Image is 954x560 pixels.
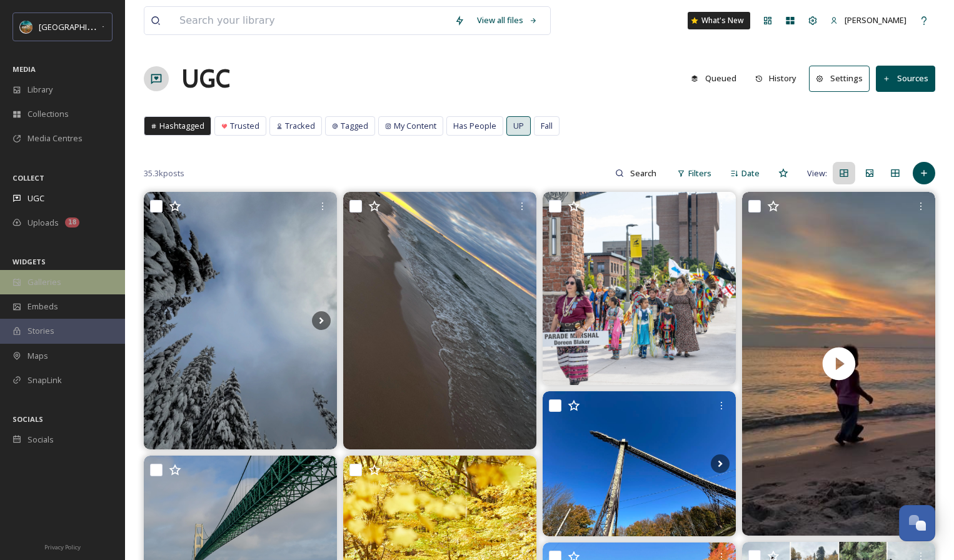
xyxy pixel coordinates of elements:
span: Socials [28,434,54,446]
span: SnapLink [28,374,62,386]
span: Media Centres [28,132,83,144]
button: Open Chat [899,505,935,541]
span: Collections [28,108,69,120]
a: History [749,66,810,91]
span: Embeds [28,301,58,312]
span: MEDIA [13,64,36,74]
span: My Content [394,120,436,132]
a: UGC [181,60,230,97]
a: What's New [688,12,750,29]
a: Settings [809,66,876,91]
span: SOCIALS [13,414,43,424]
a: [PERSON_NAME] [824,8,913,32]
button: History [749,66,803,91]
input: Search [624,161,665,186]
span: Stories [28,325,54,337]
button: Settings [809,66,870,91]
span: WIDGETS [13,257,46,266]
span: [GEOGRAPHIC_DATA][US_STATE] [39,21,161,32]
img: Got into some snow today!! No elk but did run into some hunters who had success!! #nofilterneeded... [144,192,337,449]
a: View all files [471,8,544,32]
span: Fall [541,120,553,132]
span: UP [513,120,524,132]
a: Queued [685,66,749,91]
button: Queued [685,66,743,91]
img: The Anishinaabe knew the Keweenaw as the crossing place - where paths were forged and Gitchigami ... [543,192,736,385]
a: Privacy Policy [44,539,81,554]
button: Sources [876,66,935,91]
span: Galleries [28,276,61,288]
img: Snapsea%20Profile.jpg [20,21,33,33]
video: more than I ever dreamed of 🌸🌅 #goldenhour #lakemichigan #sunset #michigan #girlmom [742,192,935,535]
span: Tagged [341,120,368,132]
span: Privacy Policy [44,543,81,551]
img: Ventured north to Copper Peak & Black River Harbor #upperpeninsula [543,391,736,536]
img: #puremichigan #lakemichigan #nofilter [343,192,536,449]
span: 35.3k posts [144,167,184,179]
span: UGC [28,192,44,204]
span: Library [28,84,53,96]
span: Tracked [285,120,315,132]
span: View: [807,167,827,179]
span: Date [741,167,760,179]
input: Search your library [173,7,448,34]
span: Uploads [28,217,59,229]
span: Filters [688,167,711,179]
span: COLLECT [13,173,44,182]
span: Hashtagged [159,120,204,132]
span: [PERSON_NAME] [845,14,906,26]
span: Maps [28,350,48,362]
span: Trusted [230,120,259,132]
span: Has People [453,120,496,132]
div: 18 [65,217,79,227]
img: thumbnail [742,192,935,535]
